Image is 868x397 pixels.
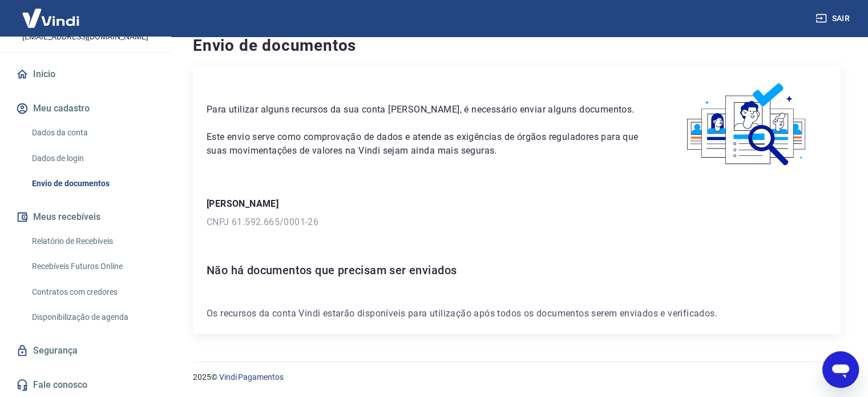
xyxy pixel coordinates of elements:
[207,215,827,229] p: CNPJ 61.592.665/0001-26
[14,338,157,363] a: Segurança
[207,261,827,279] h6: Não há documentos que precisam ser enviados
[207,103,640,117] p: Para utilizar alguns recursos da sua conta [PERSON_NAME], é necessário enviar alguns documentos.
[207,130,640,158] p: Este envio serve como comprovação de dados e atende as exigências de órgãos reguladores para que ...
[219,372,284,382] a: Vindi Pagamentos
[14,62,157,87] a: Início
[14,204,157,230] button: Meus recebíveis
[27,172,157,195] a: Envio de documentos
[207,197,827,211] p: [PERSON_NAME]
[193,371,841,383] p: 2025 ©
[14,1,88,35] img: Vindi
[668,80,827,170] img: waiting_documents.41d9841a9773e5fdf392cede4d13b617.svg
[27,306,157,329] a: Disponibilização de agenda
[207,307,827,320] p: Os recursos da conta Vindi estarão disponíveis para utilização após todos os documentos serem env...
[27,147,157,170] a: Dados de login
[813,8,854,29] button: Sair
[27,121,157,145] a: Dados da conta
[822,351,859,388] iframe: Botão para abrir a janela de mensagens
[193,34,841,57] h4: Envio de documentos
[27,280,157,304] a: Contratos com credores
[27,255,157,278] a: Recebíveis Futuros Online
[27,230,157,253] a: Relatório de Recebíveis
[22,31,148,43] p: [EMAIL_ADDRESS][DOMAIN_NAME]
[14,96,157,121] button: Meu cadastro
